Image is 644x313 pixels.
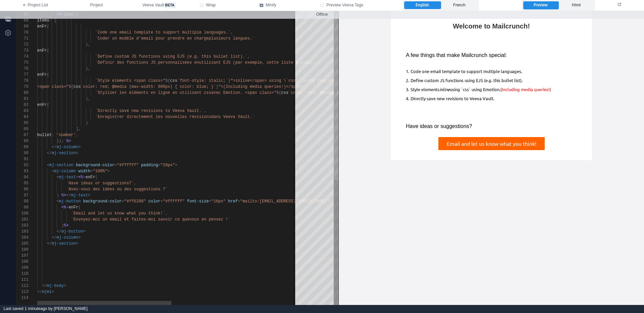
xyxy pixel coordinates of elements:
div: 83 [16,108,29,114]
span: css [281,90,288,95]
span: mj-column [54,169,76,174]
span: mj-section [52,151,76,155]
div: 102 [16,223,29,229]
div: 74 [16,54,29,60]
span: ( [95,175,98,180]
div: 94 [16,174,29,180]
span: `Coder un modèle d'email pour prendre en charge [95,36,209,41]
div: 82 [16,102,29,108]
span: ( [47,48,49,53]
span: %> [66,139,71,143]
span: [ [54,18,56,23]
span: beta [164,2,176,8]
div: 96 [16,186,29,192]
label: Preview [523,1,558,9]
span: , [248,54,250,59]
div: 73 [16,48,29,54]
label: Html [558,1,594,9]
span: = [114,163,117,168]
span: ullet list).` [216,54,248,59]
div: 87 [16,132,29,138]
span: Project [90,2,103,8]
div: 110 [16,271,29,277]
span: enFr [37,103,47,107]
span: dans Veeva Vault.` [211,115,255,119]
span: > [78,235,80,240]
div: 79 [16,84,29,90]
span: mj-button [59,199,81,204]
span: < [57,175,59,180]
span: `color: red; @media (max-width: 800px) { color: bl [81,84,202,89]
span: ( [47,24,49,29]
div: 113 [16,289,29,295]
div: 85 [16,120,29,126]
span: > [76,241,78,246]
span: enFr [37,72,47,77]
span: = [90,169,93,174]
span: } [216,84,218,89]
label: French [441,1,478,9]
span: css [170,78,177,83]
div: 91 [16,156,29,162]
span: bullet [37,133,52,137]
div: 101 [16,216,29,223]
div: 78 [16,78,29,84]
span: ], [76,127,80,131]
span: </ [47,151,52,155]
span: "16px" [211,199,226,204]
span: , [134,181,136,186]
span: `Envoyez-moi un email et faites-moi savoir ce que [71,217,190,222]
span: <%- [61,205,69,210]
span: "#ffffff" [163,199,184,204]
span: Veeva Vault [142,2,175,8]
span: > [64,284,66,288]
span: `Code one email template to support multiple langu [95,30,216,35]
div: 97 [16,192,29,198]
span: mj-section [52,241,76,246]
span: ages.` [216,30,230,35]
span: : [49,18,52,23]
span: ( [47,72,49,77]
span: "#ffffff" [117,163,139,168]
span: enFr [69,205,78,210]
span: </ [52,235,56,240]
div: 69 [16,23,29,29]
div: 86 [16,126,29,132]
div: 88 [16,138,29,144]
span: : [52,133,54,137]
span: <span class=" [37,84,69,89]
span: font-size [187,199,209,204]
div: 107 [16,253,29,259]
span: padding [141,163,158,168]
span: mj-body [47,284,64,288]
span: ), [86,97,90,101]
div: 71 [16,36,29,42]
span: = [209,199,211,204]
span: `Have ideas or suggestions?` [66,181,134,186]
div: 77 [16,72,29,78]
span: `color: red; @media (max-width: 800px) { color: [288,90,402,95]
span: enFr [86,175,95,180]
span: , [165,211,168,216]
span: "#ff6200" [124,199,146,204]
span: `Définir des fonctions JS personnalisées en [95,60,199,65]
div: 89 [16,144,29,150]
span: ( [78,205,80,210]
div: 90 [16,150,29,156]
span: `font-style: italic;` [177,78,228,83]
span: width [78,169,90,174]
span: mj-column [57,235,78,240]
span: </ [57,229,61,234]
div: 81 [16,96,29,102]
div: 68 [16,17,29,23]
span: > [175,163,177,168]
div: 72 [16,42,29,48]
